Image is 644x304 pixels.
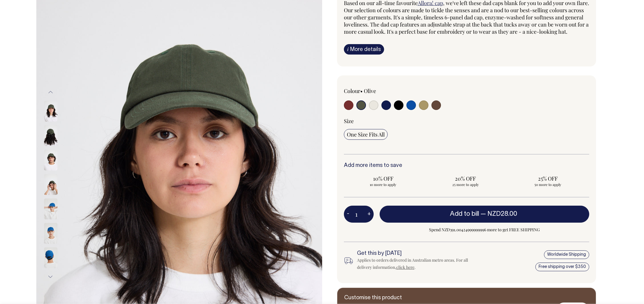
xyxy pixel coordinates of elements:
a: click here [396,264,414,270]
span: 10% OFF [347,175,420,182]
span: One Size Fits All [347,131,385,138]
input: One Size Fits All [344,129,388,140]
img: olive [44,174,57,195]
div: Applies to orders delivered in Australian metro areas. For all delivery information, . [357,257,478,271]
button: + [364,208,374,220]
span: 25% OFF [512,175,584,182]
span: Add to bill [450,211,479,217]
span: 25 more to apply [429,182,502,187]
img: olive [44,150,57,170]
label: Olive [364,87,376,94]
button: - [344,208,352,220]
img: worker-blue [44,198,57,219]
input: 20% OFF 25 more to apply [426,173,505,189]
img: worker-blue [44,223,57,244]
span: NZD28.00 [487,211,517,217]
a: iMore details [344,44,384,55]
span: • [360,87,363,94]
span: — [481,211,519,217]
input: 10% OFF 10 more to apply [344,173,423,189]
img: worker-blue [44,247,57,268]
input: 25% OFF 50 more to apply [509,173,587,189]
button: Previous [46,86,55,99]
button: Add to bill —NZD28.00 [380,206,589,222]
img: olive [44,125,57,146]
span: 50 more to apply [512,182,584,187]
button: Next [46,270,55,283]
div: Size [344,117,589,125]
div: Colour [344,87,442,94]
span: Spend NZD391.00424999999996 more to get FREE SHIPPING [380,226,589,233]
h6: Add more items to save [344,163,589,169]
span: 10 more to apply [347,182,420,187]
h6: Customise this product [344,295,439,301]
span: i [347,46,349,52]
img: olive [44,101,57,122]
span: 20% OFF [429,175,502,182]
h6: Get this by [DATE] [357,251,478,257]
